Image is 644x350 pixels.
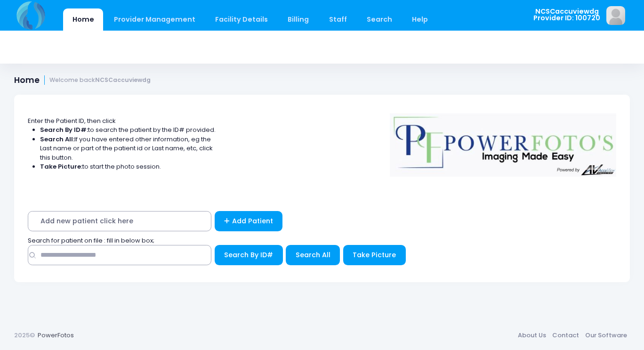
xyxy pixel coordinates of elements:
[515,327,549,344] a: About Us
[286,245,340,265] button: Search All
[28,211,211,231] span: Add new patient click here
[357,8,401,31] a: Search
[224,250,273,260] span: Search By ID#
[320,8,356,31] a: Staff
[40,125,88,134] strong: Search By ID#:
[28,116,116,125] span: Enter the Patient ID, then click
[40,135,74,144] strong: Search All:
[296,250,330,260] span: Search All
[343,245,406,265] button: Take Picture
[105,8,204,31] a: Provider Management
[606,6,625,25] img: image
[49,77,151,84] small: Welcome back
[38,331,74,340] a: PowerFotos
[215,245,283,265] button: Search By ID#
[549,327,582,344] a: Contact
[95,76,151,84] strong: NCSCaccuviewdg
[14,75,151,85] h1: Home
[386,107,621,177] img: Logo
[215,211,283,231] a: Add Patient
[28,236,154,245] span: Search for patient on file : fill in below box;
[206,8,277,31] a: Facility Details
[533,8,600,22] span: NCSCaccuviewdg Provider ID: 100720
[14,331,35,340] span: 2025©
[353,250,396,260] span: Take Picture
[40,162,82,171] strong: Take Picture:
[40,162,216,171] li: to start the photo session.
[63,8,103,31] a: Home
[40,125,216,135] li: to search the patient by the ID# provided.
[582,327,630,344] a: Our Software
[40,135,216,163] li: If you have entered other information, eg the Last name or part of the patient id or Last name, e...
[279,8,318,31] a: Billing
[403,8,437,31] a: Help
